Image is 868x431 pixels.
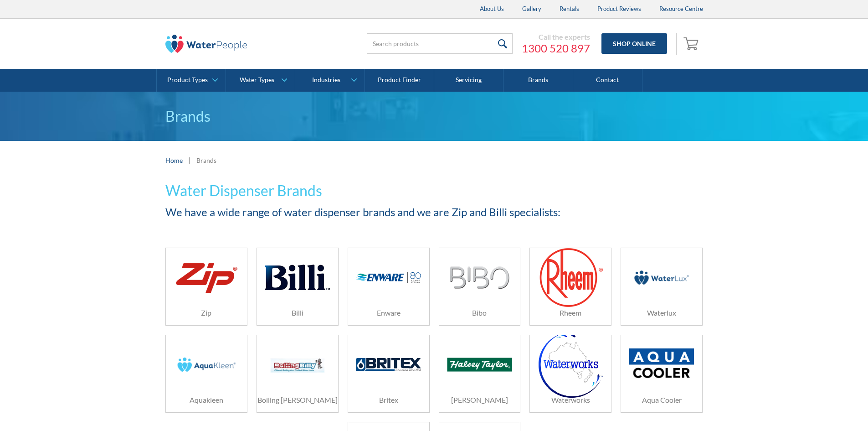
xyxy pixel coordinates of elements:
div: | [187,155,192,166]
a: WaterluxWaterlux [621,248,703,326]
a: 1300 520 897 [522,42,590,55]
a: BiboBibo [439,248,521,326]
input: Search products [367,33,513,54]
img: Enware [356,272,421,284]
a: Shop Online [601,33,667,54]
img: Waterworks [539,332,603,398]
a: Halsey Taylor[PERSON_NAME] [439,335,521,413]
h6: Bibo [439,307,520,318]
a: EnwareEnware [348,248,430,326]
h6: Enware [348,307,429,318]
h6: Rheem [530,307,611,318]
a: WaterworksWaterworks [529,335,611,413]
a: Water Types [226,69,295,92]
div: Brands [196,156,216,165]
h6: Britex [348,395,429,405]
a: Product Finder [365,69,434,92]
h1: Water Dispenser Brands [165,180,703,202]
a: AquakleenAquakleen [165,335,247,413]
div: Water Types [240,76,274,84]
h6: Billi [257,307,338,318]
img: shopping cart [683,36,701,51]
a: ZipZip [165,248,247,326]
h6: Zip [166,307,247,318]
img: Halsey Taylor [447,358,512,372]
h6: Aquakleen [166,395,247,405]
h6: Waterlux [621,307,702,318]
a: Brands [503,69,573,92]
a: Servicing [434,69,503,92]
img: Britex [356,358,421,371]
img: Boiling billy [265,343,329,386]
a: Boiling billyBoiling [PERSON_NAME] [257,335,339,413]
a: RheemRheem [529,248,611,326]
a: Contact [573,69,642,92]
h6: Boiling [PERSON_NAME] [257,395,338,405]
img: Aqua Cooler [629,348,694,381]
h6: [PERSON_NAME] [439,395,520,405]
img: Rheem [539,247,603,308]
a: Industries [295,69,364,92]
h6: Waterworks [530,395,611,405]
a: Open cart [681,33,703,55]
p: Brands [165,105,703,127]
div: Industries [312,76,340,84]
div: Product Types [167,76,208,84]
h6: Aqua Cooler [621,395,702,405]
img: The Water People [165,35,247,53]
img: Bibo [449,266,510,289]
a: BritexBritex [348,335,430,413]
img: Billi [265,256,329,299]
h2: We have a wide range of water dispenser brands and we are Zip and Billi specialists: [165,204,703,220]
div: Call the experts [522,32,590,42]
img: Waterlux [629,256,694,299]
img: Zip [174,258,239,297]
a: Home [165,156,183,165]
a: BilliBilli [257,248,339,326]
img: Aquakleen [174,343,239,386]
a: Product Types [157,69,226,92]
a: Aqua CoolerAqua Cooler [621,335,703,413]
